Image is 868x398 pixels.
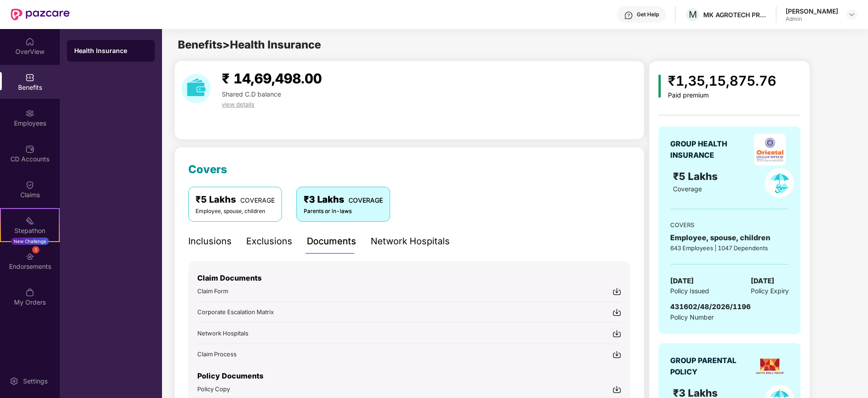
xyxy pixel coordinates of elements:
img: svg+xml;base64,PHN2ZyBpZD0iTXlfT3JkZXJzIiBkYXRhLW5hbWU9Ik15IE9yZGVycyIgeG1sbnM9Imh0dHA6Ly93d3cudz... [25,288,34,297]
div: Inclusions [188,234,232,248]
img: svg+xml;base64,PHN2ZyBpZD0iU2V0dGluZy0yMHgyMCIgeG1sbnM9Imh0dHA6Ly93d3cudzMub3JnLzIwMDAvc3ZnIiB3aW... [10,377,19,386]
span: Policy Copy [197,385,230,393]
div: New Challenge [11,238,49,245]
span: COVERAGE [240,196,275,204]
img: svg+xml;base64,PHN2ZyBpZD0iRHJvcGRvd24tMzJ4MzIiIHhtbG5zPSJodHRwOi8vd3d3LnczLm9yZy8yMDAwL3N2ZyIgd2... [848,11,855,18]
span: view details [222,101,254,108]
span: Corporate Escalation Matrix [197,308,274,315]
span: ₹ 14,69,498.00 [222,70,322,87]
img: svg+xml;base64,PHN2ZyBpZD0iRW1wbG95ZWVzIiB4bWxucz0iaHR0cDovL3d3dy53My5vcmcvMjAwMC9zdmciIHdpZHRoPS... [25,109,34,118]
span: Benefits > Health Insurance [178,38,321,51]
img: svg+xml;base64,PHN2ZyBpZD0iRW5kb3JzZW1lbnRzIiB4bWxucz0iaHR0cDovL3d3dy53My5vcmcvMjAwMC9zdmciIHdpZH... [25,252,34,261]
div: ₹3 Lakhs [304,193,383,207]
img: svg+xml;base64,PHN2ZyBpZD0iRG93bmxvYWQtMjR4MjQiIHhtbG5zPSJodHRwOi8vd3d3LnczLm9yZy8yMDAwL3N2ZyIgd2... [612,287,621,296]
div: Parents or in-laws [304,207,383,216]
span: [DATE] [751,276,774,286]
span: 431602/48/2026/1196 [670,302,751,311]
img: insurerLogo [754,134,786,165]
div: Settings [20,377,50,386]
img: svg+xml;base64,PHN2ZyBpZD0iQ0RfQWNjb3VudHMiIGRhdGEtbmFtZT0iQ0QgQWNjb3VudHMiIHhtbG5zPSJodHRwOi8vd3... [25,145,34,154]
img: svg+xml;base64,PHN2ZyBpZD0iQmVuZWZpdHMiIHhtbG5zPSJodHRwOi8vd3d3LnczLm9yZy8yMDAwL3N2ZyIgd2lkdGg9Ij... [25,73,34,82]
div: Documents [307,234,356,248]
div: [PERSON_NAME] [786,7,838,15]
img: New Pazcare Logo [11,9,70,20]
div: Get Help [637,11,659,18]
img: svg+xml;base64,PHN2ZyBpZD0iSG9tZSIgeG1sbnM9Imh0dHA6Ly93d3cudzMub3JnLzIwMDAvc3ZnIiB3aWR0aD0iMjAiIG... [25,37,34,46]
div: ₹1,35,15,875.76 [668,70,776,92]
div: ₹5 Lakhs [196,193,275,207]
img: svg+xml;base64,PHN2ZyBpZD0iSGVscC0zMngzMiIgeG1sbnM9Imh0dHA6Ly93d3cudzMub3JnLzIwMDAvc3ZnIiB3aWR0aD... [624,11,633,20]
img: insurerLogo [754,350,786,382]
span: Claim Process [197,350,237,358]
div: Exclusions [246,234,292,248]
img: svg+xml;base64,PHN2ZyBpZD0iRG93bmxvYWQtMjR4MjQiIHhtbG5zPSJodHRwOi8vd3d3LnczLm9yZy8yMDAwL3N2ZyIgd2... [612,329,621,338]
p: Claim Documents [197,272,621,284]
img: svg+xml;base64,PHN2ZyB4bWxucz0iaHR0cDovL3d3dy53My5vcmcvMjAwMC9zdmciIHdpZHRoPSIyMSIgaGVpZ2h0PSIyMC... [25,216,34,225]
div: Employee, spouse, children [670,232,789,243]
img: policyIcon [765,168,794,198]
img: icon [658,75,661,97]
div: 643 Employees | 1047 Dependents [670,243,789,252]
span: M [689,9,697,20]
img: svg+xml;base64,PHN2ZyBpZD0iRG93bmxvYWQtMjR4MjQiIHhtbG5zPSJodHRwOi8vd3d3LnczLm9yZy8yMDAwL3N2ZyIgd2... [612,308,621,317]
span: COVERAGE [348,196,383,204]
span: ₹5 Lakhs [673,170,720,182]
span: Covers [188,163,227,176]
div: Network Hospitals [371,234,450,248]
div: Health Insurance [74,46,148,55]
span: Shared C.D balance [222,90,281,98]
span: Claim Form [197,287,228,295]
span: Policy Issued [670,286,709,296]
div: Paid premium [668,92,776,99]
span: Coverage [673,185,702,193]
div: 1 [32,246,39,253]
div: Employee, spouse, children [196,207,275,216]
div: COVERS [670,220,789,229]
img: svg+xml;base64,PHN2ZyBpZD0iQ2xhaW0iIHhtbG5zPSJodHRwOi8vd3d3LnczLm9yZy8yMDAwL3N2ZyIgd2lkdGg9IjIwIi... [25,180,34,189]
div: Admin [786,15,838,23]
img: download [181,74,211,103]
span: Network Hospitals [197,330,248,337]
p: Policy Documents [197,370,621,382]
div: Stepathon [1,226,59,235]
div: GROUP HEALTH INSURANCE [670,138,749,161]
img: svg+xml;base64,PHN2ZyBpZD0iRG93bmxvYWQtMjR4MjQiIHhtbG5zPSJodHRwOi8vd3d3LnczLm9yZy8yMDAwL3N2ZyIgd2... [612,350,621,359]
span: [DATE] [670,276,694,286]
span: Policy Expiry [751,286,789,296]
div: GROUP PARENTAL POLICY [670,355,749,378]
img: svg+xml;base64,PHN2ZyBpZD0iRG93bmxvYWQtMjR4MjQiIHhtbG5zPSJodHRwOi8vd3d3LnczLm9yZy8yMDAwL3N2ZyIgd2... [612,385,621,394]
span: Policy Number [670,313,714,321]
div: MK AGROTECH PRIVATE LIMITED [703,10,767,19]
